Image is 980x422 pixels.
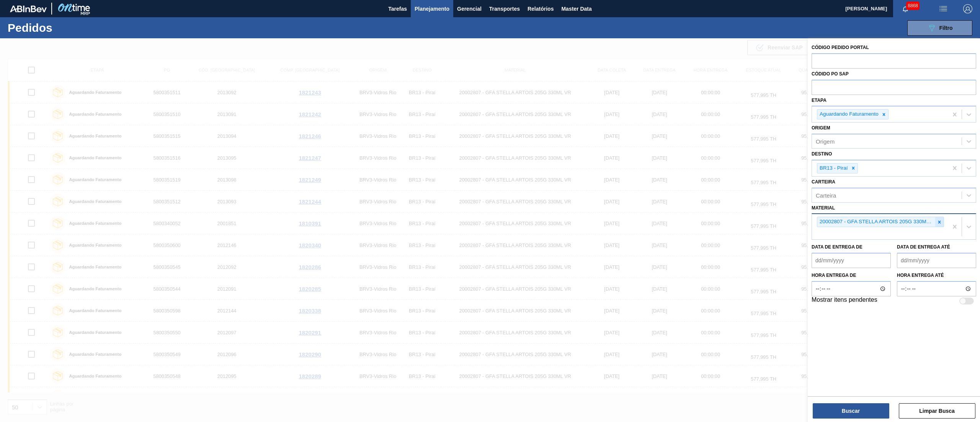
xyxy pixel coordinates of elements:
[812,71,849,77] label: Códido PO SAP
[939,4,948,13] img: userActions
[907,20,972,36] button: Filtro
[415,4,449,13] span: Planejamento
[812,98,826,103] label: Etapa
[812,296,877,306] label: Mostrar itens pendentes
[812,151,832,157] label: Destino
[963,4,972,13] img: Logout
[906,2,920,10] span: 8868
[457,4,482,13] span: Gerencial
[812,45,869,50] label: Código Pedido Portal
[812,244,862,250] label: Data de Entrega de
[816,138,835,145] div: Origem
[812,125,830,131] label: Origem
[10,5,47,12] img: TNhmsLtSVTkK8tSr43FrP2fwEKptu5GPRR3wAAAABJRU5ErkJggg==
[893,3,918,14] button: Notificações
[817,110,880,119] div: Aguardando Faturamento
[817,164,849,173] div: BR13 - Piraí
[812,270,891,281] label: Hora entrega de
[897,244,950,250] label: Data de Entrega até
[897,253,976,268] input: dd/mm/yyyy
[939,25,953,31] span: Filtro
[489,4,520,13] span: Transportes
[812,205,835,211] label: Material
[812,253,891,268] input: dd/mm/yyyy
[817,217,935,227] div: 20002807 - GFA STELLA ARTOIS 205G 330ML VR
[897,270,976,281] label: Hora entrega até
[8,23,127,32] h1: Pedidos
[812,179,835,185] label: Carteira
[561,4,591,13] span: Master Data
[816,192,836,198] div: Carteira
[528,4,554,13] span: Relatórios
[388,4,407,13] span: Tarefas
